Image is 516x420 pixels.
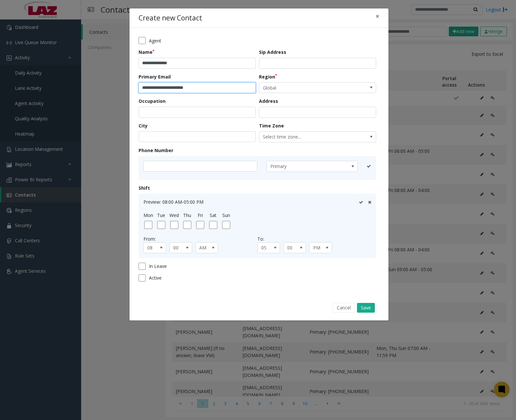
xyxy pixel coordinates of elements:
label: Sat [210,212,216,219]
label: Wed [169,212,179,219]
span: Active [149,274,162,281]
span: × [375,12,379,21]
span: Preview: 08:00 AM-05:00 PM [143,199,203,205]
label: Mon [143,212,153,219]
label: Time Zone [259,122,284,129]
label: Address [259,98,278,104]
span: 05 [258,243,275,253]
button: Save [357,303,375,313]
button: Cancel [333,303,355,313]
label: Sun [222,212,230,219]
label: Name [139,49,154,55]
span: 00 [284,243,301,253]
div: From: [143,235,257,242]
label: Phone Number [139,147,173,154]
label: City [139,122,148,129]
span: In Leave [149,263,167,270]
label: Region [259,73,277,80]
h4: Create new Contact [139,13,202,23]
span: AM [196,243,213,253]
span: 00 [170,243,187,253]
label: Sip Address [259,49,286,55]
button: Close [371,8,384,24]
label: Occupation [139,98,166,104]
span: Agent [149,37,161,44]
span: Global [259,83,352,93]
label: Fri [198,212,203,219]
span: 08 [144,243,161,253]
div: To: [257,235,371,242]
label: Primary Email [139,73,171,80]
label: Thu [183,212,191,219]
span: Select time zone... [259,132,352,142]
label: Shift [139,185,150,191]
label: Tue [157,212,165,219]
span: Primary [267,161,339,172]
span: PM [310,243,327,253]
